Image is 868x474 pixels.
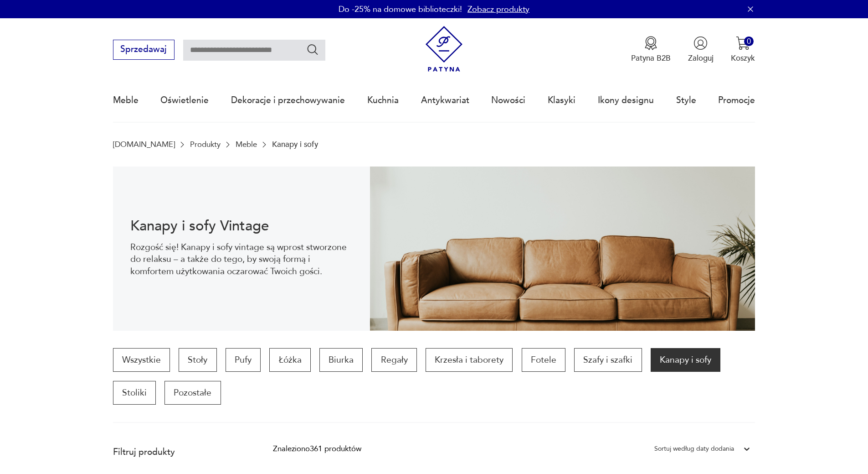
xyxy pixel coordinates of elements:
[644,36,658,50] img: Ikona medalu
[231,79,345,121] a: Dekoracje i przechowywanie
[574,348,642,372] a: Szafy i szafki
[226,348,261,372] a: Pufy
[688,36,714,63] button: Zaloguj
[160,79,209,121] a: Oświetlenie
[693,36,708,50] img: Ikonka użytkownika
[522,348,565,372] a: Fotele
[491,79,525,121] a: Nowości
[676,79,696,121] a: Style
[426,348,513,372] a: Krzesła i taborety
[164,381,221,405] a: Pozostałe
[113,47,175,54] a: Sprzedawaj
[272,140,318,149] p: Kanapy i sofy
[113,446,247,458] p: Filtruj produkty
[736,36,750,50] img: Ikona koszyka
[367,79,399,121] a: Kuchnia
[548,79,575,121] a: Klasyki
[688,53,714,63] p: Zaloguj
[113,140,175,149] a: [DOMAIN_NAME]
[306,43,319,56] button: Szukaj
[113,79,139,121] a: Meble
[371,348,416,372] a: Regały
[631,36,671,63] a: Ikona medaluPatyna B2B
[319,348,363,372] a: Biurka
[113,40,175,60] button: Sprzedawaj
[113,381,156,405] a: Stoliki
[467,4,529,15] a: Zobacz produkty
[598,79,654,121] a: Ikony designu
[269,348,310,372] a: Łóżka
[744,36,754,46] div: 0
[651,348,720,372] a: Kanapy i sofy
[113,348,170,372] a: Wszystkie
[631,53,671,63] p: Patyna B2B
[370,167,755,331] img: 4dcd11543b3b691785adeaf032051535.jpg
[179,348,216,372] a: Stoły
[731,53,755,63] p: Koszyk
[421,79,469,121] a: Antykwariat
[718,79,755,121] a: Promocje
[236,140,257,149] a: Meble
[631,36,671,63] button: Patyna B2B
[339,4,462,15] p: Do -25% na domowe biblioteczki!
[421,26,467,72] img: Patyna - sklep z meblami i dekoracjami vintage
[273,443,361,455] div: Znaleziono 361 produktów
[731,36,755,63] button: 0Koszyk
[654,443,734,455] div: Sortuj według daty dodania
[130,241,352,277] p: Rozgość się! Kanapy i sofy vintage są wprost stworzone do relaksu – a także do tego, by swoją for...
[190,140,221,149] a: Produkty
[130,219,352,233] h1: Kanapy i sofy Vintage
